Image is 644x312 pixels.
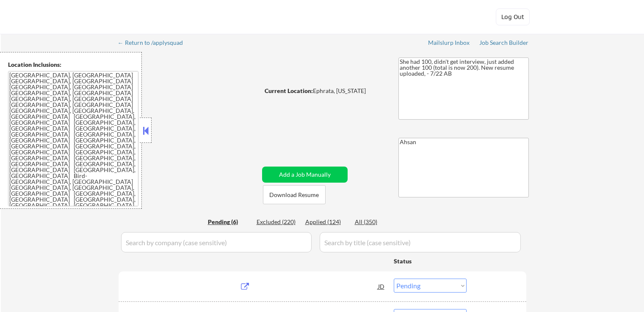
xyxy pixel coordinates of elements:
strong: Current Location: [265,87,313,94]
button: Download Resume [263,185,326,204]
div: Job Search Builder [479,40,529,46]
div: Ephrata, [US_STATE] [265,87,384,95]
div: ← Return to /applysquad [118,40,191,46]
div: All (350) [355,218,397,226]
div: JD [377,279,386,294]
input: Search by title (case sensitive) [320,232,521,252]
div: Mailslurp Inbox [428,40,470,46]
a: ← Return to /applysquad [118,39,191,48]
a: Mailslurp Inbox [428,39,470,48]
div: Applied (124) [305,218,348,226]
input: Search by company (case sensitive) [121,232,312,252]
div: Pending (6) [208,218,250,226]
div: Excluded (220) [257,218,299,226]
a: Job Search Builder [479,39,529,48]
button: Log Out [496,8,530,25]
button: Add a Job Manually [262,167,348,183]
div: Status [394,253,467,268]
div: Location Inclusions: [8,60,138,69]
